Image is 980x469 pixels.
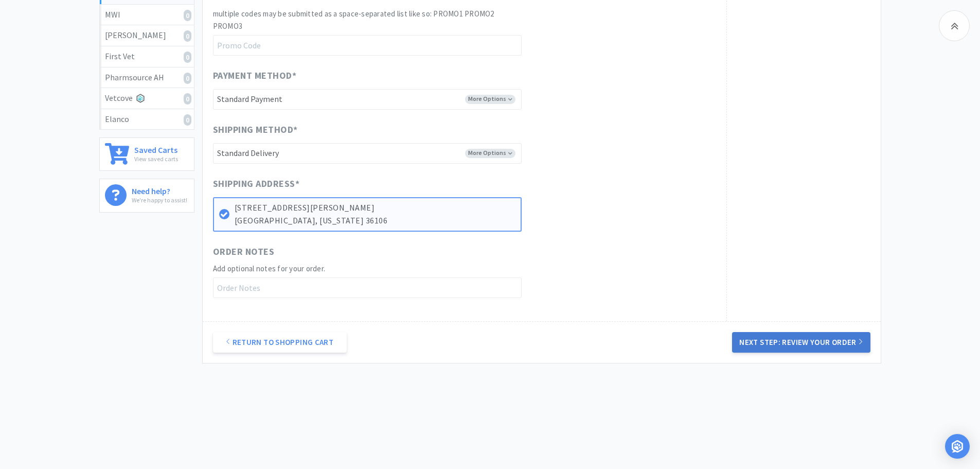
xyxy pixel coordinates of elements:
[945,434,970,459] div: Open Intercom Messenger
[213,177,300,192] span: Shipping Address *
[213,35,522,56] input: Promo Code
[100,5,194,26] a: MWI0
[132,195,187,205] p: We're happy to assist!
[105,92,189,105] div: Vetcove
[213,68,297,83] span: Payment Method *
[134,143,178,154] h6: Saved Carts
[235,214,515,228] p: [GEOGRAPHIC_DATA], [US_STATE] 36106
[184,30,191,42] i: 0
[100,25,194,46] a: [PERSON_NAME]0
[100,46,194,67] a: First Vet0
[105,113,189,126] div: Elanco
[213,245,275,259] span: Order Notes
[732,332,870,353] button: Next Step: Review Your Order
[184,73,191,84] i: 0
[132,184,187,195] h6: Need help?
[100,67,194,89] a: Pharmsource AH0
[99,137,194,171] a: Saved CartsView saved carts
[134,154,178,164] p: View saved carts
[105,29,189,42] div: [PERSON_NAME]
[184,51,191,63] i: 0
[100,88,194,109] a: Vetcove0
[184,114,191,126] i: 0
[105,71,189,84] div: Pharmsource AH
[213,332,347,353] a: Return to Shopping Cart
[184,93,191,105] i: 0
[235,201,515,215] p: [STREET_ADDRESS][PERSON_NAME]
[213,277,522,298] input: Order Notes
[100,109,194,130] a: Elanco0
[213,264,326,273] span: Add optional notes for your order.
[184,10,191,21] i: 0
[105,8,189,22] div: MWI
[213,123,298,137] span: Shipping Method *
[105,50,189,63] div: First Vet
[213,9,494,31] span: multiple codes may be submitted as a space-separated list like so: PROMO1 PROMO2 PROMO3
